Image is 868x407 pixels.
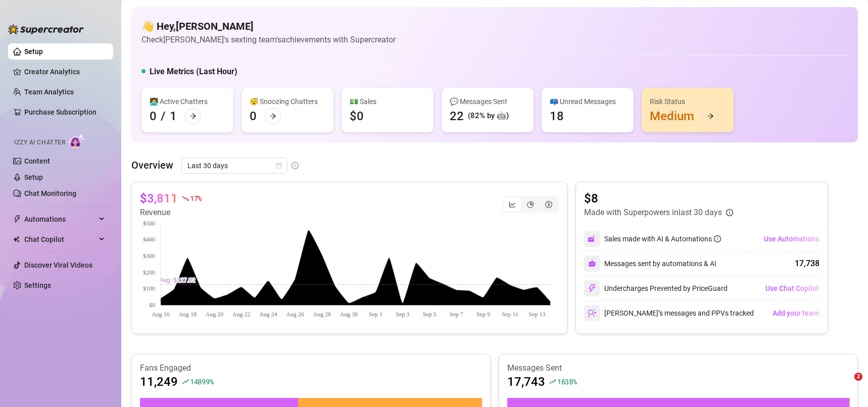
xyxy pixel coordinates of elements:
[795,258,819,270] div: 17,738
[350,108,364,124] div: $0
[584,207,722,219] article: Made with Superpowers in last 30 days
[141,33,396,46] article: Check [PERSON_NAME]'s sexting team's achievements with Supercreator
[834,373,858,397] iframe: Intercom live chat
[69,134,85,148] img: AI Chatter
[140,363,482,374] article: Fans Engaged
[726,209,733,216] span: info-circle
[707,113,714,120] span: arrow-right
[187,158,281,173] span: Last 30 days
[141,19,396,33] h4: 👋 Hey, [PERSON_NAME]
[584,190,733,207] article: $8
[182,195,189,202] span: fall
[507,374,545,390] article: 17,743
[650,96,726,107] div: Risk Status
[507,363,849,374] article: Messages Sent
[131,158,173,173] article: Overview
[588,260,596,268] img: svg%3e
[24,64,105,80] a: Creator Analytics
[170,108,177,124] div: 1
[772,305,819,321] button: Add your team
[8,24,84,34] img: logo-BBDzfeDw.svg
[545,201,552,208] span: dollar-circle
[250,108,257,124] div: 0
[765,284,819,292] span: Use Chat Copilot
[150,96,225,107] div: 👩‍💻 Active Chatters
[24,173,43,181] a: Setup
[350,96,425,107] div: 💵 Sales
[182,378,189,385] span: rise
[189,113,197,120] span: arrow-right
[550,108,564,124] div: 18
[190,377,213,386] span: 14899 %
[584,280,728,296] div: Undercharges Prevented by PriceGuard
[13,236,20,243] img: Chat Copilot
[588,284,597,293] img: svg%3e
[765,280,819,296] button: Use Chat Copilot
[450,96,525,107] div: 💬 Messages Sent
[588,309,597,318] img: svg%3e
[604,233,721,244] div: Sales made with AI & Automations
[250,96,325,107] div: 😴 Snoozing Chatters
[24,231,96,247] span: Chat Copilot
[140,374,178,390] article: 11,249
[150,66,237,78] h5: Live Metrics (Last Hour)
[714,235,721,242] span: info-circle
[450,108,464,124] div: 22
[24,189,76,197] a: Chat Monitoring
[24,157,50,165] a: Content
[24,211,96,227] span: Automations
[24,281,51,289] a: Settings
[584,256,716,272] div: Messages sent by automations & AI
[24,261,92,269] a: Discover Viral Videos
[763,231,819,247] button: Use Automations
[14,138,65,147] span: Izzy AI Chatter
[24,104,105,120] a: Purchase Subscription
[269,113,276,120] span: arrow-right
[557,377,577,386] span: 1638 %
[190,193,202,203] span: 17 %
[502,196,559,213] div: segmented control
[773,309,819,317] span: Add your team
[140,190,178,207] article: $3,811
[13,215,21,223] span: thunderbolt
[292,162,299,169] span: info-circle
[764,235,819,243] span: Use Automations
[150,108,157,124] div: 0
[527,201,534,208] span: pie-chart
[854,373,862,381] span: 2
[468,110,509,122] div: (82% by 🤖)
[24,88,74,96] a: Team Analytics
[276,163,282,169] span: calendar
[549,378,556,385] span: rise
[550,96,625,107] div: 📪 Unread Messages
[509,201,516,208] span: line-chart
[24,47,43,56] a: Setup
[584,305,754,321] div: [PERSON_NAME]’s messages and PPVs tracked
[588,234,597,243] img: svg%3e
[140,207,202,219] article: Revenue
